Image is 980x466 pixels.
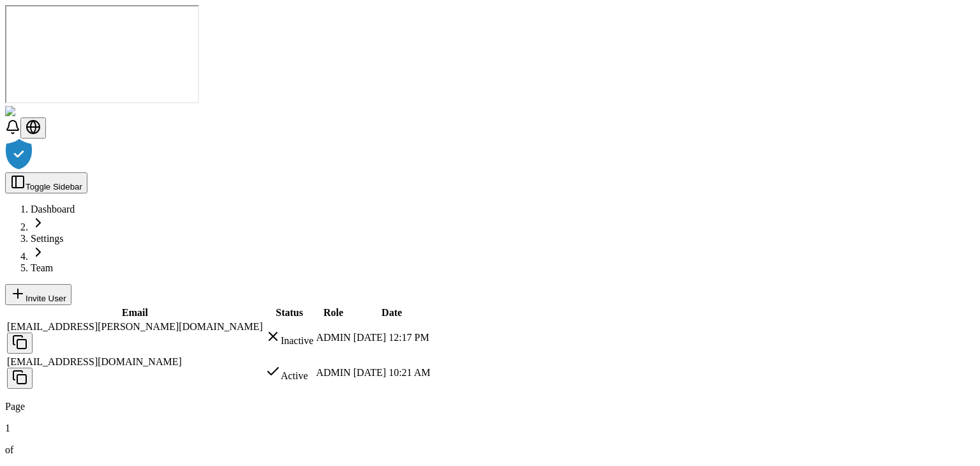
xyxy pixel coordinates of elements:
[31,262,53,273] a: Team
[353,367,431,378] span: [DATE] 10:21 AM
[353,332,429,343] span: [DATE] 12:17 PM
[315,306,351,319] th: Role
[5,401,975,412] p: Page
[5,106,81,117] img: ShieldPay Logo
[5,204,975,274] nav: breadcrumb
[26,294,66,303] span: Invite User
[7,356,182,367] span: [EMAIL_ADDRESS][DOMAIN_NAME]
[5,284,71,305] button: Invite User
[5,423,975,434] p: 1
[353,306,431,319] th: Date
[5,172,87,193] button: Toggle Sidebar
[7,321,263,332] span: [EMAIL_ADDRESS][PERSON_NAME][DOMAIN_NAME]
[315,320,351,354] td: ADMIN
[281,370,308,381] span: Active
[7,333,33,354] button: Copy to clipboard
[265,306,315,319] th: Status
[281,335,314,346] span: Inactive
[31,233,64,244] a: Settings
[315,356,351,389] td: ADMIN
[26,182,82,192] span: Toggle Sidebar
[7,368,33,389] button: Copy to clipboard
[5,444,975,456] p: of
[6,306,264,319] th: Email
[31,204,75,214] a: Dashboard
